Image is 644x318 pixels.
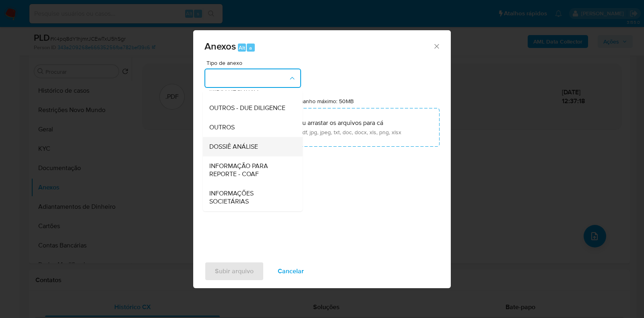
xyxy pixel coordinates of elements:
[209,123,235,131] span: OUTROS
[267,262,314,281] button: Cancelar
[209,162,291,178] span: INFORMAÇÃO PARA REPORTE - COAF
[278,262,304,280] span: Cancelar
[293,98,354,105] label: Tamanho máximo: 50MB
[206,60,303,66] span: Tipo de anexo
[433,42,440,50] button: Fechar
[239,44,245,52] span: Alt
[209,85,258,93] span: MIDIA NEGATIVA
[209,189,291,206] span: INFORMAÇÕES SOCIETÁRIAS
[209,143,258,151] span: DOSSIÊ ANÁLISE
[209,104,285,112] span: OUTROS - DUE DILIGENCE
[204,39,236,53] span: Anexos
[249,44,252,52] span: a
